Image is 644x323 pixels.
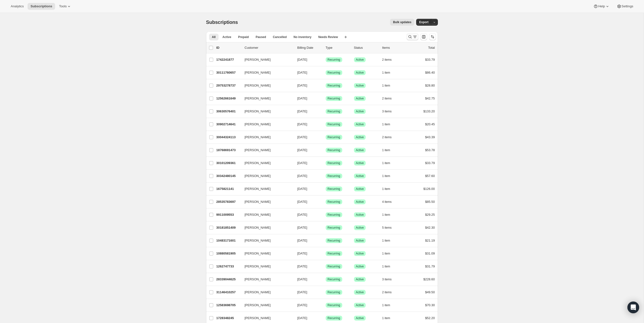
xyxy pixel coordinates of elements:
[328,187,340,191] span: Recurring
[382,161,390,165] span: 1 item
[356,109,364,113] span: Active
[242,211,291,219] button: [PERSON_NAME]
[382,224,397,231] button: 5 items
[356,277,364,281] span: Active
[328,161,340,165] span: Recurring
[242,95,291,102] button: [PERSON_NAME]
[590,3,613,10] button: Help
[242,275,291,283] button: [PERSON_NAME]
[256,35,266,39] span: Paused
[328,148,340,152] span: Recurring
[297,290,307,294] span: [DATE]
[382,174,390,178] span: 1 item
[216,276,435,283] div: 28339044625[PERSON_NAME][DATE]SuccessRecurringSuccessActive3 items$228.60
[216,121,435,128] div: 30902714641[PERSON_NAME][DATE]SuccessRecurringSuccessActive1 item$20.45
[216,160,435,166] div: 30101209361[PERSON_NAME][DATE]SuccessRecurringSuccessActive1 item$33.79
[328,71,340,75] span: Recurring
[297,264,307,268] span: [DATE]
[245,212,271,217] span: [PERSON_NAME]
[382,160,396,166] button: 1 item
[216,174,241,178] p: 30342480145
[382,71,390,75] span: 1 item
[328,252,340,255] span: Recurring
[297,97,307,100] span: [DATE]
[245,70,271,75] span: [PERSON_NAME]
[297,45,322,50] p: Billing Date
[356,252,364,255] span: Active
[216,212,241,217] p: 9911009553
[216,173,435,179] div: 30342480145[PERSON_NAME][DATE]SuccessRecurringSuccessActive1 item$57.60
[216,224,435,231] div: 30181851409[PERSON_NAME][DATE]SuccessRecurringSuccessActive5 items$42.30
[245,83,271,88] span: [PERSON_NAME]
[216,96,241,101] p: 12562661649
[328,290,340,294] span: Recurring
[425,161,435,165] span: $33.79
[425,316,435,320] span: $52.20
[245,45,293,50] p: Customer
[216,122,241,127] p: 30902714641
[297,226,307,229] span: [DATE]
[297,277,307,281] span: [DATE]
[382,122,390,126] span: 1 item
[216,316,241,321] p: 1728348245
[425,303,435,307] span: $70.30
[328,58,340,62] span: Recurring
[328,109,340,113] span: Recurring
[216,250,435,257] div: 10880581905[PERSON_NAME][DATE]SuccessRecurringSuccessActive1 item$31.09
[216,57,241,62] p: 1742241877
[425,148,435,152] span: $53.78
[318,35,338,39] span: Needs Review
[393,20,411,24] span: Bulk updates
[293,35,311,39] span: No inventory
[216,263,435,270] div: 1262747733[PERSON_NAME][DATE]SuccessRecurringSuccessActive1 item$31.79
[407,33,418,40] button: Search and filter results
[216,211,435,218] div: 9911009553[PERSON_NAME][DATE]SuccessRecurringSuccessActive1 item$29.25
[622,4,633,8] span: Settings
[216,251,241,256] p: 10880581905
[627,302,639,313] div: Open Intercom Messenger
[328,303,340,307] span: Recurring
[242,250,291,257] button: [PERSON_NAME]
[242,120,291,128] button: [PERSON_NAME]
[416,19,431,26] button: Export
[242,146,291,154] button: [PERSON_NAME]
[356,187,364,191] span: Active
[425,213,435,216] span: $29.25
[297,213,307,216] span: [DATE]
[382,84,390,88] span: 1 item
[382,276,397,283] button: 3 items
[238,35,249,39] span: Prepaid
[382,289,397,296] button: 2 items
[216,135,241,140] p: 30044324113
[242,288,291,296] button: [PERSON_NAME]
[297,239,307,242] span: [DATE]
[206,20,238,25] span: Subscriptions
[356,135,364,139] span: Active
[428,45,435,50] p: Total
[382,239,390,243] span: 1 item
[297,303,307,307] span: [DATE]
[242,301,291,309] button: [PERSON_NAME]
[216,161,241,166] p: 30101209361
[297,84,307,87] span: [DATE]
[56,3,74,10] button: Tools
[216,70,241,75] p: 30111760657
[297,187,307,191] span: [DATE]
[216,134,435,141] div: 30044324113[PERSON_NAME][DATE]SuccessRecurringSuccessActive2 items$43.39
[297,174,307,178] span: [DATE]
[242,56,291,64] button: [PERSON_NAME]
[423,109,435,113] span: $133.20
[382,290,392,294] span: 2 items
[354,45,378,50] p: Status
[356,303,364,307] span: Active
[245,186,271,191] span: [PERSON_NAME]
[245,109,271,114] span: [PERSON_NAME]
[328,174,340,178] span: Recurring
[382,277,392,281] span: 3 items
[382,121,396,128] button: 1 item
[382,69,396,76] button: 1 item
[382,97,392,100] span: 2 items
[382,186,396,192] button: 1 item
[425,71,435,74] span: $86.40
[420,33,427,40] button: Customize table column order and visibility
